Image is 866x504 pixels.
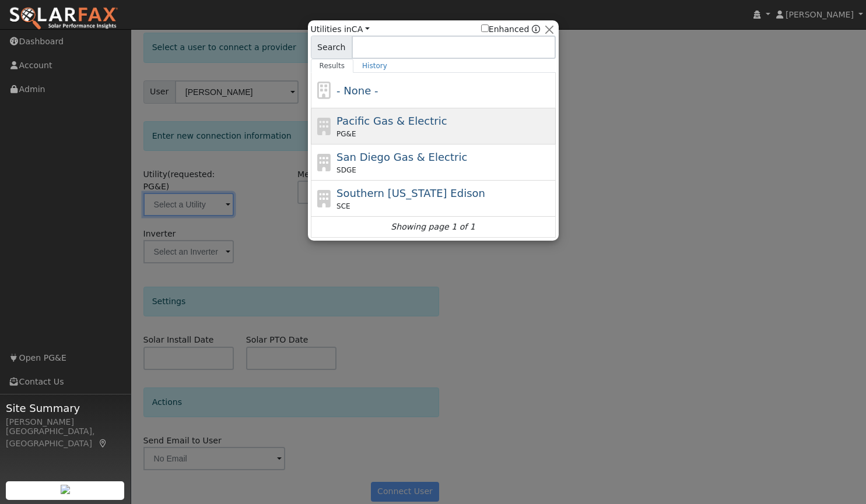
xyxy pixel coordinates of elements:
a: Map [98,439,108,448]
img: retrieve [61,485,70,494]
div: [GEOGRAPHIC_DATA], [GEOGRAPHIC_DATA] [6,425,125,450]
span: Search [311,36,352,59]
i: Showing page 1 of 1 [391,221,475,233]
input: Enhanced [481,24,489,32]
span: SCE [336,201,350,212]
span: Show enhanced providers [481,23,541,36]
span: Southern [US_STATE] Edison [336,187,485,199]
img: SolarFax [9,6,118,31]
div: [PERSON_NAME] [6,416,125,428]
span: Site Summary [6,400,125,416]
span: - None - [336,84,378,97]
a: Results [311,59,354,73]
span: Pacific Gas & Electric [336,115,447,127]
span: San Diego Gas & Electric [336,151,467,163]
span: PG&E [336,129,356,139]
a: Enhanced Providers [532,24,540,34]
span: [PERSON_NAME] [786,10,854,19]
span: SDGE [336,165,356,175]
a: History [353,59,396,73]
span: Utilities in [311,23,370,36]
a: CA [352,24,370,34]
label: Enhanced [481,23,530,36]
